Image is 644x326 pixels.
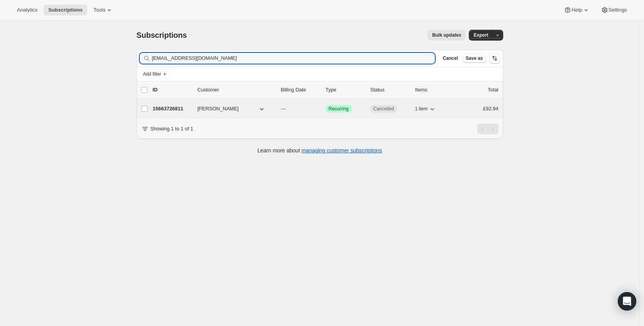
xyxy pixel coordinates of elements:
[571,7,582,13] span: Help
[443,55,458,61] span: Cancel
[559,5,594,15] button: Help
[329,106,349,112] span: Recurring
[301,147,382,154] a: managing customer subscriptions
[370,86,409,94] p: Status
[137,31,187,39] span: Subscriptions
[93,7,105,13] span: Tools
[477,123,499,134] nav: Pagination
[153,86,499,94] div: IDCustomerBilling DateTypeStatusItemsTotal
[428,30,466,41] button: Bulk updates
[432,32,461,38] span: Bulk updates
[415,106,428,112] span: 1 item
[488,86,498,94] p: Total
[143,71,161,77] span: Add filter
[17,7,37,13] span: Analytics
[281,86,319,94] p: Billing Date
[483,106,499,111] span: £92.94
[463,54,486,63] button: Save as
[153,105,191,113] p: 15663726811
[469,30,493,41] button: Export
[150,125,193,133] p: Showing 1 to 1 of 1
[140,69,171,79] button: Add filter
[198,86,275,94] p: Customer
[415,86,454,94] div: Items
[281,106,286,111] span: ---
[153,86,191,94] p: ID
[374,106,394,112] span: Cancelled
[153,103,499,114] div: 15663726811[PERSON_NAME]---SuccessRecurringCancelled1 item£92.94
[596,5,632,15] button: Settings
[609,7,627,13] span: Settings
[439,54,461,63] button: Cancel
[198,105,239,113] span: [PERSON_NAME]
[44,5,87,15] button: Subscriptions
[152,53,435,64] input: Filter subscribers
[473,32,488,38] span: Export
[489,53,500,64] button: Sort the results
[466,55,483,61] span: Save as
[89,5,118,15] button: Tools
[48,7,83,13] span: Subscriptions
[415,103,436,114] button: 1 item
[618,292,636,311] div: Open Intercom Messenger
[326,86,364,94] div: Type
[12,5,42,15] button: Analytics
[193,103,270,115] button: [PERSON_NAME]
[257,147,382,154] p: Learn more about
